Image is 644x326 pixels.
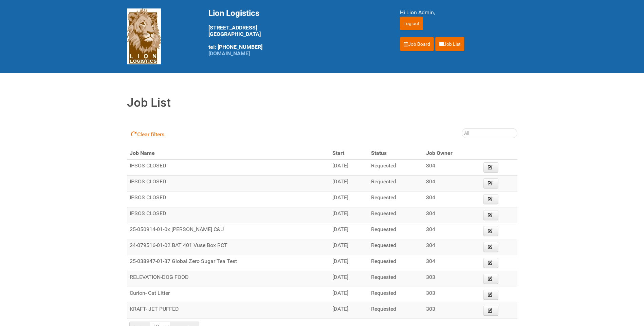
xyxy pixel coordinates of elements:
td: Requested [368,255,423,271]
td: [DATE] [330,223,368,239]
td: Requested [368,239,423,255]
td: 303 [423,303,481,319]
td: Requested [368,223,423,239]
div: Hi Lion Admin, [400,8,517,17]
a: Job List [435,37,464,51]
td: 304 [423,207,481,223]
td: [DATE] [330,207,368,223]
td: IPSOS CLOSED [127,207,330,223]
td: IPSOS CLOSED [127,191,330,207]
a: Job Board [400,37,434,51]
td: Requested [368,191,423,207]
td: Requested [368,303,423,319]
span: Status [371,150,387,156]
td: 24-079516-01-02 BAT 401 Vuse Box RCT [127,239,330,255]
a: Clear filters [127,129,168,140]
td: [DATE] [330,255,368,271]
td: 25-038947-01-37 Global Zero Sugar Tea Test [127,255,330,271]
td: 304 [423,191,481,207]
td: [DATE] [330,271,368,287]
td: RELEVATION-DOG FOOD [127,271,330,287]
div: [STREET_ADDRESS] [GEOGRAPHIC_DATA] tel: [PHONE_NUMBER] [208,8,383,57]
span: Start [332,150,344,156]
td: 304 [423,239,481,255]
td: [DATE] [330,191,368,207]
span: Job Owner [426,150,453,156]
td: 304 [423,176,481,191]
td: Requested [368,207,423,223]
td: 303 [423,287,481,303]
input: All [462,128,517,138]
td: Requested [368,287,423,303]
td: Requested [368,160,423,176]
img: Lion Logistics [127,8,161,64]
td: KRAFT- JET PUFFED [127,303,330,319]
td: 304 [423,255,481,271]
h1: Job List [127,94,517,112]
td: 304 [423,223,481,239]
td: Curion- Cat Litter [127,287,330,303]
td: [DATE] [330,176,368,191]
a: Lion Logistics [127,33,161,39]
td: [DATE] [330,239,368,255]
td: Requested [368,176,423,191]
td: [DATE] [330,287,368,303]
span: Lion Logistics [208,8,259,18]
td: Requested [368,271,423,287]
td: [DATE] [330,303,368,319]
td: 303 [423,271,481,287]
a: [DOMAIN_NAME] [208,50,250,57]
input: Log out [400,17,423,30]
td: 304 [423,160,481,176]
td: IPSOS CLOSED [127,176,330,191]
td: 25-050914-01-0x [PERSON_NAME] C&U [127,223,330,239]
td: [DATE] [330,160,368,176]
td: IPSOS CLOSED [127,160,330,176]
span: Job Name [130,150,155,156]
